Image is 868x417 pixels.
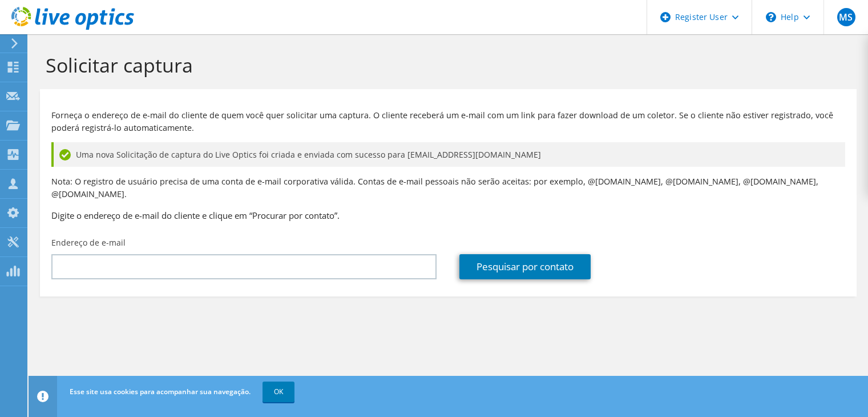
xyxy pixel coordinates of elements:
p: Forneça o endereço de e-mail do cliente de quem você quer solicitar uma captura. O cliente recebe... [51,109,845,134]
span: MS [837,8,855,26]
h3: Digite o endereço de e-mail do cliente e clique em “Procurar por contato”. [51,209,845,222]
span: Esse site usa cookies para acompanhar sua navegação. [70,387,251,396]
span: Uma nova Solicitação de captura do Live Optics foi criada e enviada com sucesso para [EMAIL_ADDRE... [76,149,541,161]
p: Nota: O registro de usuário precisa de uma conta de e-mail corporativa válida. Contas de e-mail p... [51,175,845,201]
a: Pesquisar por contato [459,254,591,279]
h1: Solicitar captura [46,53,845,77]
a: OK [263,382,294,402]
svg: \n [766,12,776,22]
label: Endereço de e-mail [51,237,126,248]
